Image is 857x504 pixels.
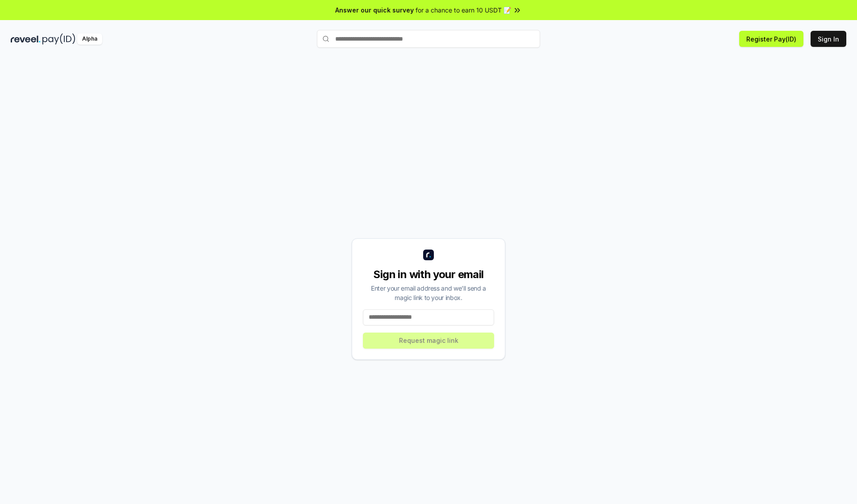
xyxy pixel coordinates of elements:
img: reveel_dark [11,33,41,45]
button: Sign In [811,31,846,47]
button: Register Pay(ID) [739,31,803,47]
div: Enter your email address and we’ll send a magic link to your inbox. [363,283,494,302]
div: Alpha [77,33,102,45]
img: pay_id [42,33,75,45]
span: Answer our quick survey [335,5,414,15]
div: Sign in with your email [363,267,494,282]
span: for a chance to earn 10 USDT 📝 [416,5,511,15]
img: logo_small [423,250,434,260]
